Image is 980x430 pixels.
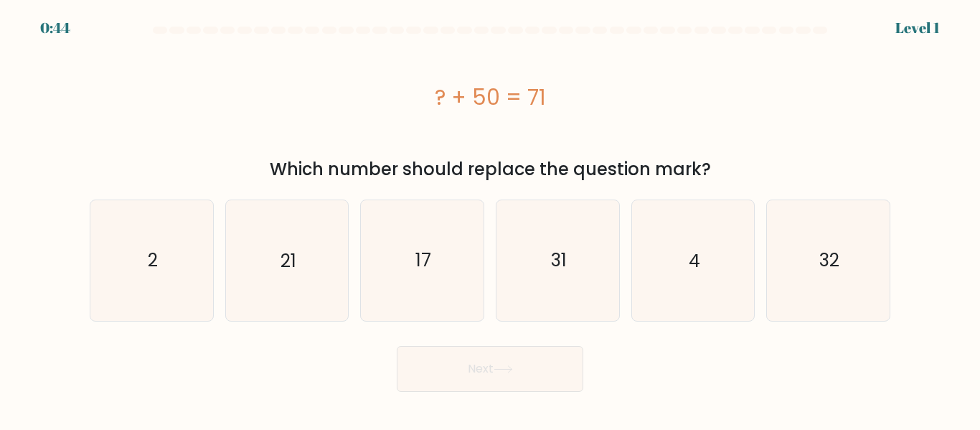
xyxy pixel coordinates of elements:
div: Level 1 [895,17,940,39]
text: 17 [415,248,431,273]
text: 31 [551,248,567,273]
div: Which number should replace the question mark? [98,156,882,182]
button: Next [397,346,583,392]
div: 0:44 [40,17,70,39]
text: 32 [819,248,839,273]
text: 4 [689,248,700,273]
text: 2 [148,248,158,273]
text: 21 [281,248,296,273]
div: ? + 50 = 71 [90,81,890,113]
